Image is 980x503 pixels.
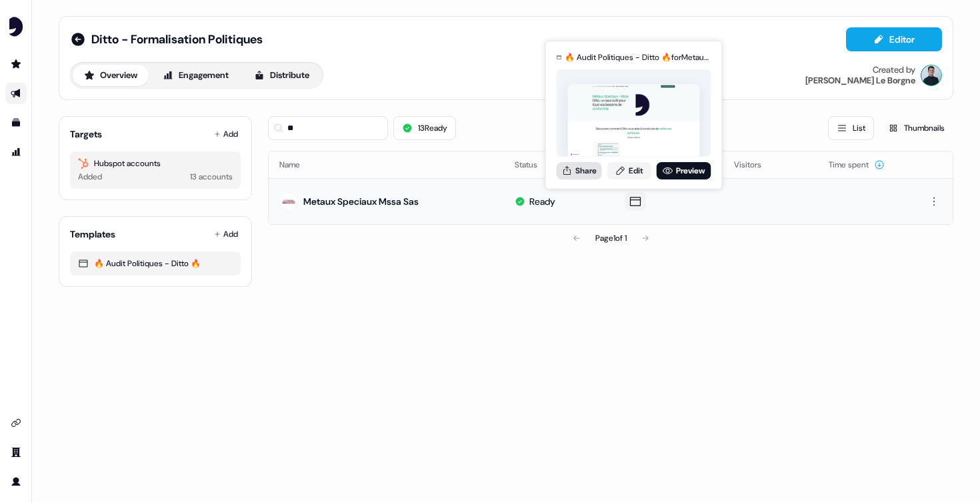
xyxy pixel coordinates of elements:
button: Overview [73,65,149,86]
div: 13 accounts [190,170,233,183]
button: Share [557,162,602,179]
a: Go to team [5,442,27,463]
div: Added [78,170,102,183]
button: Thumbnails [879,116,953,140]
div: [PERSON_NAME] Le Borgne [805,75,915,86]
button: 13Ready [393,116,456,140]
div: Targets [70,127,102,141]
button: Visitors [734,153,777,177]
a: Preview [657,162,711,179]
div: Page 1 of 1 [595,231,627,245]
a: Editor [846,34,942,48]
button: Distribute [243,65,321,86]
button: Add [211,225,241,243]
div: 🔥 Audit Politiques - Ditto 🔥 for Metaux Speciaux Mssa Sas [565,51,711,64]
div: Metaux Speciaux Mssa Sas [303,195,419,208]
a: Go to profile [5,471,27,492]
div: Ready [529,195,555,208]
button: Editor [846,27,942,51]
a: Go to attribution [5,141,27,163]
img: Ugo [921,65,942,86]
a: Go to prospects [5,53,27,75]
button: List [828,116,874,140]
button: Time spent [829,153,885,177]
img: asset preview [568,84,700,158]
button: Name [279,153,316,177]
button: Engagement [151,65,240,86]
button: Add [211,125,241,143]
div: Hubspot accounts [78,157,233,170]
div: Templates [70,227,115,241]
a: Go to outbound experience [5,83,27,104]
a: Go to templates [5,112,27,133]
span: Ditto - Formalisation Politiques [91,31,263,47]
div: 🔥 Audit Politiques - Ditto 🔥 [78,257,233,270]
div: Created by [873,65,915,75]
button: Status [515,153,553,177]
a: Edit [607,162,651,179]
a: Go to integrations [5,412,27,434]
